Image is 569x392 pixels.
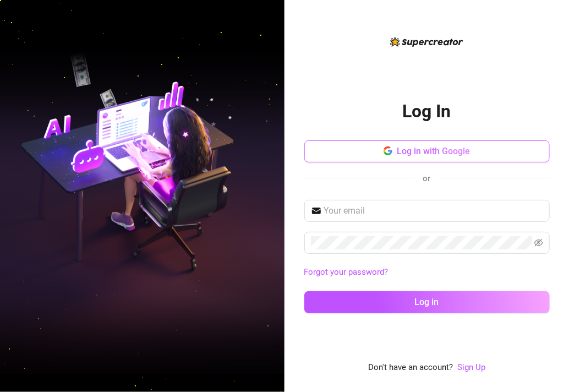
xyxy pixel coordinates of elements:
[403,100,451,123] h2: Log In
[423,173,431,183] span: or
[397,146,470,156] span: Log in with Google
[390,37,463,47] img: logo-BBDzfeDw.svg
[368,361,453,374] span: Don't have an account?
[457,361,485,374] a: Sign Up
[457,362,485,372] a: Sign Up
[415,297,439,307] span: Log in
[304,266,550,279] a: Forgot your password?
[324,204,543,217] input: Your email
[304,267,389,277] a: Forgot your password?
[534,238,543,247] span: eye-invisible
[304,140,550,162] button: Log in with Google
[304,291,550,313] button: Log in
